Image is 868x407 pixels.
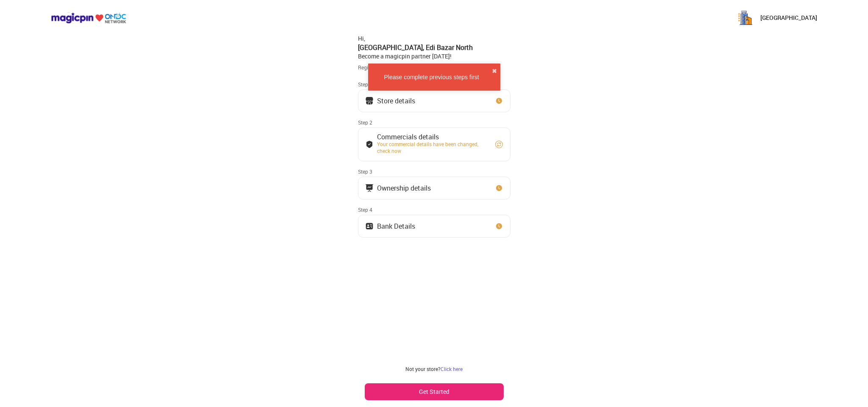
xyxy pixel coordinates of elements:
[358,89,510,112] button: Store details
[377,99,415,103] div: Store details
[51,12,126,24] img: ondc-logo-new-small.8a59708e.svg
[372,73,492,81] div: Please complete previous steps first
[441,365,463,372] a: Click here
[377,135,487,139] div: Commercials details
[377,224,415,228] div: Bank Details
[492,67,497,75] button: close
[365,184,374,192] img: commercials_icon.983f7837.svg
[358,206,510,213] div: Step 4
[365,383,504,400] button: Get Started
[377,186,431,190] div: Ownership details
[358,34,510,61] div: Hi, Become a magicpin partner [DATE]!
[495,222,503,230] img: clock_icon_new.67dbf243.svg
[358,215,510,238] button: Bank Details
[495,140,503,149] img: refresh_circle.10b5a287.svg
[365,97,374,105] img: storeIcon.9b1f7264.svg
[358,64,510,71] div: Register your outlet on magicpin in just 5 steps
[358,177,510,199] button: Ownership details
[737,9,754,26] img: MQhihHhZgULvJa7yJGqOlcAWo3t0aUsEGgAzuD6OCzLK1LYaSiOlNwo7xaX6ZE4OXg7LOpa49OBTmopGybwREcRoyFCF
[365,140,374,149] img: bank_details_tick.fdc3558c.svg
[358,43,510,52] div: [GEOGRAPHIC_DATA] , Edi Bazar North
[365,222,374,230] img: ownership_icon.37569ceb.svg
[358,127,510,161] button: Commercials detailsYour commercial details have been changed, check now
[358,81,510,88] div: Step 1
[358,168,510,175] div: Step 3
[760,14,817,22] p: [GEOGRAPHIC_DATA]
[358,119,510,126] div: Step 2
[495,184,503,192] img: clock_icon_new.67dbf243.svg
[377,141,487,154] div: Your commercial details have been changed, check now
[495,97,503,105] img: clock_icon_new.67dbf243.svg
[405,365,441,372] span: Not your store?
